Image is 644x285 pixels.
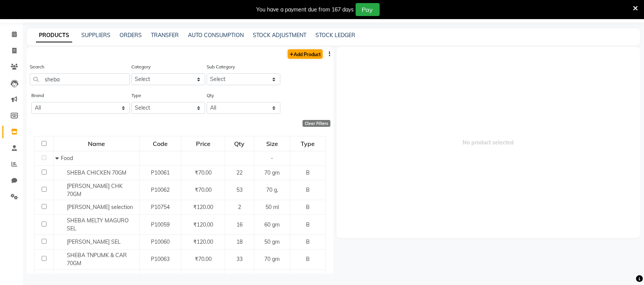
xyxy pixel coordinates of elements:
span: 50 gm [264,238,280,245]
span: B [306,204,310,211]
div: Qty [225,137,253,151]
span: 22 [236,169,243,176]
span: 70 g, [266,186,278,193]
span: B [306,169,310,176]
span: P10063 [151,256,170,262]
span: P10059 [151,221,170,228]
span: - [271,155,273,162]
a: STOCK LEDGER [316,32,355,39]
button: Pay [356,3,380,16]
div: Size [255,137,290,151]
div: Clear Filters [303,120,330,127]
span: ₹120.00 [193,238,213,245]
div: Type [291,137,325,151]
span: 53 [236,186,243,193]
span: 70 gm [264,256,280,262]
label: Type [131,92,141,99]
span: B [306,273,310,280]
span: B [306,221,310,228]
span: SHEBA MELTY MAGURO SEL [67,217,129,232]
span: ₹120.00 [193,204,213,211]
span: ₹70.00 [195,186,212,193]
span: 50 ml [265,204,279,211]
a: Add Product [288,49,323,59]
span: 18 [236,238,243,245]
span: P10064 [151,273,170,280]
span: [PERSON_NAME] CHK 70GM [67,183,123,198]
span: No product selected [337,47,640,238]
span: 33 [236,256,243,262]
span: B [306,238,310,245]
span: SHEBA TUNA& CHK 70GM [67,273,134,280]
span: 2 [238,204,241,211]
span: 60 gm [264,221,280,228]
span: Food [61,155,73,162]
span: P10754 [151,204,170,211]
span: [PERSON_NAME] SEL [67,238,121,245]
a: ORDERS [120,32,142,39]
a: TRANSFER [151,32,179,39]
span: SHEBA CHICKEN 70GM [67,169,127,176]
span: ₹70.00 [195,273,212,280]
div: Code [140,137,181,151]
div: You have a payment due from 167 days [257,6,354,14]
span: 29 [236,273,243,280]
label: Category [131,63,150,70]
span: 70 gm [264,169,280,176]
span: Collapse Row [56,155,61,162]
a: SUPPLIERS [81,32,110,39]
label: Brand [31,92,44,99]
label: Sub Category [207,63,235,70]
input: Search by product name or code [30,73,130,85]
span: 16 [236,221,243,228]
span: [PERSON_NAME] selection [67,204,133,211]
span: ₹70.00 [195,169,212,176]
a: PRODUCTS [36,29,72,42]
span: B [306,256,310,262]
a: AUTO CONSUMPTION [188,32,244,39]
span: ₹120.00 [193,221,213,228]
span: P10060 [151,238,170,245]
span: ₹70.00 [195,256,212,262]
span: P10061 [151,169,170,176]
label: Search [30,63,44,70]
a: STOCK ADJUSTMENT [253,32,306,39]
span: 70 gm [264,273,280,280]
span: B [306,186,310,193]
label: Qty [207,92,214,99]
span: SHEBA TNPUMK & CAR 70GM [67,252,127,267]
span: P10062 [151,186,170,193]
div: Price [182,137,224,151]
div: Name [54,137,139,151]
